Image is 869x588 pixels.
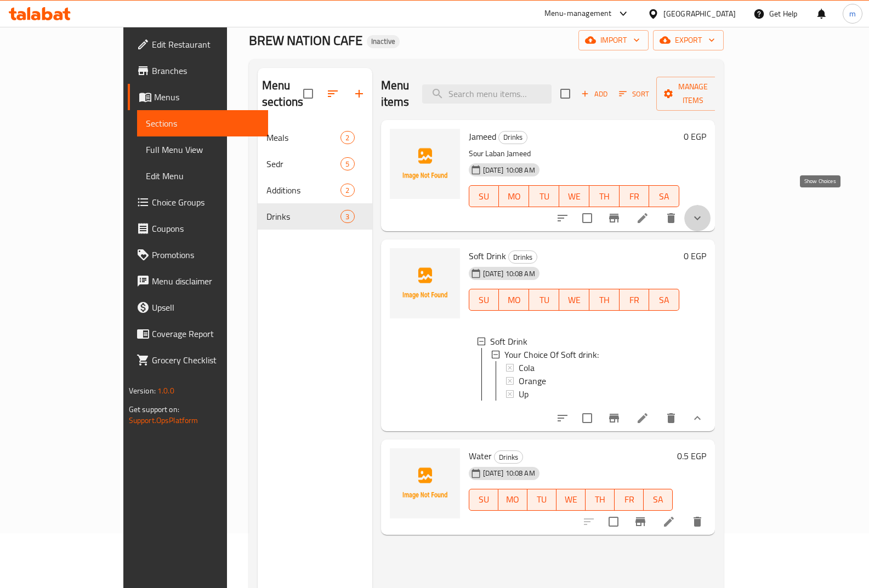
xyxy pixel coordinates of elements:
a: Edit Menu [137,163,269,189]
button: sort-choices [549,405,576,431]
span: Coupons [152,222,260,235]
button: WE [559,185,589,207]
span: Menu disclaimer [152,275,260,288]
button: SA [649,185,679,207]
img: Water [390,448,460,518]
span: Grocery Checklist [152,353,260,367]
button: SU [469,185,499,207]
span: Inactive [367,37,400,46]
span: MO [503,292,525,308]
button: delete [684,509,711,535]
button: SA [649,289,679,311]
button: WE [559,289,589,311]
button: show more [684,205,711,231]
span: Branches [152,64,260,77]
input: search [422,84,552,104]
button: Manage items [656,77,730,111]
div: items [340,131,354,144]
span: Drinks [509,251,537,264]
span: FR [624,292,645,308]
a: Support.OpsPlatform [129,413,198,427]
div: Additions2 [258,177,372,203]
div: Drinks [498,131,527,144]
span: SA [654,292,675,308]
span: Drinks [266,210,340,223]
span: Select to update [602,510,625,533]
span: SU [474,189,495,204]
span: Sections [146,117,260,130]
span: Orange [519,374,546,387]
span: SA [654,189,675,204]
span: TH [590,492,610,507]
span: Up [519,387,529,401]
nav: Menu sections [258,120,372,234]
span: Select all sections [297,82,320,105]
span: Coverage Report [152,327,260,340]
span: import [587,33,640,47]
img: Soft Drink [390,248,460,318]
button: SU [469,489,498,511]
span: Menus [154,90,260,104]
button: MO [499,289,529,311]
button: TH [589,185,620,207]
span: Meals [266,131,340,144]
span: MO [503,189,525,204]
span: Drinks [499,131,527,144]
span: TH [594,189,615,204]
span: 1.0.0 [157,384,174,398]
div: Inactive [367,35,400,48]
span: [DATE] 10:08 AM [479,269,539,279]
span: Full Menu View [146,143,260,156]
span: WE [564,292,585,308]
span: FR [619,492,639,507]
svg: Show Choices [691,412,704,425]
button: SA [644,489,673,511]
button: FR [620,185,650,207]
button: MO [499,185,529,207]
span: export [662,33,715,47]
a: Edit menu item [662,515,675,528]
span: Additions [266,184,340,197]
button: import [578,30,649,50]
a: Coupons [128,215,269,242]
span: Manage items [665,80,721,107]
span: TH [594,292,615,308]
span: Select to update [576,407,599,430]
a: Edit menu item [636,212,649,225]
span: SU [474,292,495,308]
div: items [340,210,354,223]
div: [GEOGRAPHIC_DATA] [663,8,736,20]
a: Edit menu item [636,412,649,425]
span: Sort items [612,85,656,102]
h6: 0 EGP [684,248,706,264]
span: Edit Restaurant [152,38,260,51]
span: TU [532,492,552,507]
button: TU [527,489,556,511]
span: 2 [341,133,354,143]
button: sort-choices [549,205,576,231]
div: Menu-management [544,7,612,20]
button: TU [529,185,559,207]
p: Sour Laban Jameed [469,147,680,161]
button: Branch-specific-item [601,405,627,431]
span: Edit Menu [146,169,260,182]
button: delete [658,205,684,231]
span: Add item [577,85,612,102]
span: 3 [341,212,354,222]
button: show more [684,405,711,431]
a: Edit Restaurant [128,31,269,58]
a: Upsell [128,294,269,321]
span: Upsell [152,301,260,314]
span: WE [564,189,585,204]
div: Drinks [508,250,537,264]
h2: Menu sections [262,77,303,110]
span: Sedr [266,157,340,170]
span: Choice Groups [152,196,260,209]
span: Get support on: [129,402,179,416]
span: Promotions [152,248,260,261]
a: Branches [128,58,269,84]
button: SU [469,289,499,311]
h2: Menu items [381,77,410,110]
